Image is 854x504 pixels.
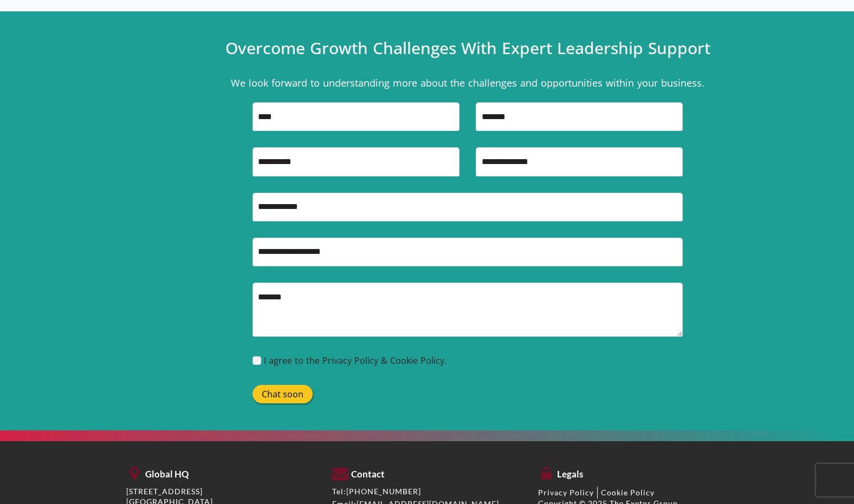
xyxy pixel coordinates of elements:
h5: Legals [538,464,728,480]
button: Chat soon [253,385,313,403]
div: We look forward to understanding more about the challenges and opportunities within your business. [231,74,704,91]
h5: Global HQ [126,464,316,480]
h5: Contact [332,464,522,480]
a: Cookie Policy [601,488,655,497]
h1: Overcome growth challenges with expert leadership support [225,38,710,58]
label: I agree to the Privacy Policy & Cookie Policy. [261,353,447,369]
a: Privacy Policy [538,488,594,497]
div: Tel: [332,487,522,496]
a: [PHONE_NUMBER] [346,487,421,496]
span: Chat soon [262,390,303,398]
